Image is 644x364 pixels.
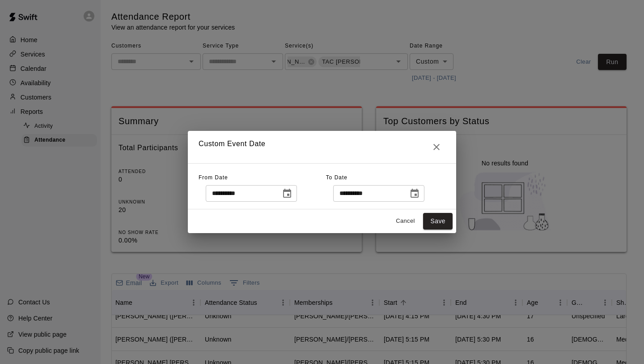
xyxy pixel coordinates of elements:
[188,131,456,163] h2: Custom Event Date
[428,138,445,156] button: Close
[406,185,424,203] button: Choose date, selected date is Sep 16, 2025
[391,214,419,228] button: Cancel
[199,174,228,181] span: From Date
[278,185,296,203] button: Choose date, selected date is Sep 16, 2025
[423,213,453,230] button: Save
[326,174,347,181] span: To Date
